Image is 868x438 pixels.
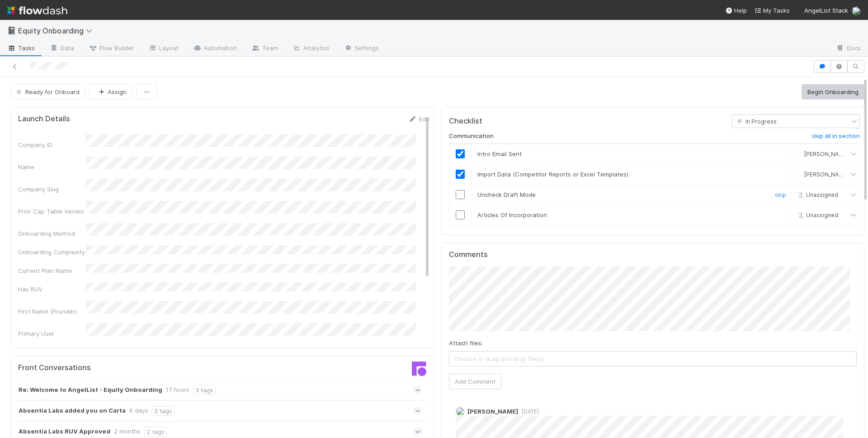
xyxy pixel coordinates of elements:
[18,248,86,257] div: Onboarding Complexity
[804,7,848,14] span: AngelList Stack
[89,84,132,100] button: Assign
[812,133,860,140] h6: skip all in section
[477,171,628,178] span: Import Data (Competitor Reports or Excel Templates)
[193,385,216,395] div: 3 tags
[796,150,803,157] img: avatar_55035ea6-c43a-43cd-b0ad-a82770e0f712.png
[7,3,67,18] img: logo-inverted-e16ddd16eac7371096b0.svg
[141,42,186,56] a: Layout
[725,6,747,15] div: Help
[804,171,849,177] span: [PERSON_NAME]
[775,191,786,198] a: skip
[812,133,860,143] a: skip all in section
[18,26,97,35] span: Equity Onboarding
[735,118,777,125] span: In Progress
[129,406,148,416] div: 6 days
[166,385,189,395] div: 17 hours
[18,114,70,124] h5: Launch Details
[754,6,790,15] a: My Tasks
[802,84,864,100] button: Begin Onboarding
[18,329,86,338] div: Primary User
[89,43,134,52] span: Flow Builder
[19,406,126,416] strong: Absentia Labs added you on Carta
[456,407,465,416] img: avatar_f7e8da81-2524-4afc-98eb-81d7e1ad7f54.png
[754,7,790,14] span: My Tasks
[244,42,285,56] a: Team
[18,363,215,372] h5: Front Conversations
[19,385,162,395] strong: Re: Welcome to AngelList - Equity Onboarding
[449,133,494,140] h6: Communication
[7,27,16,34] span: 📓
[114,427,141,437] div: 2 months
[18,140,86,149] div: Company ID
[152,406,175,416] div: 3 tags
[14,88,80,95] span: Ready for Onboard
[7,43,35,52] span: Tasks
[829,42,868,56] a: Docs
[795,191,838,198] span: Unassigned
[285,42,337,56] a: Analytics
[477,211,547,219] span: Articles Of Incorporation
[412,362,426,376] img: front-logo-b4b721b83371efbadf0a.svg
[18,307,86,316] div: First Name (Founder)
[449,117,482,126] h5: Checklist
[477,150,522,157] span: Intro Email Sent
[19,427,110,437] strong: Absentia Labs RUV Approved
[18,285,86,294] div: Has RUV
[81,42,141,56] a: Flow Builder
[18,162,86,171] div: Name
[518,408,539,415] span: [DATE]
[144,427,167,437] div: 2 tags
[796,171,803,178] img: avatar_55035ea6-c43a-43cd-b0ad-a82770e0f712.png
[449,250,857,259] h5: Comments
[42,42,81,56] a: Data
[18,185,86,194] div: Company Slug
[795,211,838,218] span: Unassigned
[449,352,857,366] span: Choose or drag and drop file(s)
[467,408,518,415] span: [PERSON_NAME]
[449,338,483,348] label: Attach files:
[804,150,849,157] span: [PERSON_NAME]
[449,374,501,389] button: Add Comment
[18,207,86,216] div: Prior Cap Table Vendor
[18,229,86,238] div: Onboarding Method
[10,84,85,100] button: Ready for Onboard
[408,115,429,123] a: Edit
[186,42,244,56] a: Automation
[477,191,536,198] span: Uncheck Draft Mode
[337,42,386,56] a: Settings
[852,6,861,15] img: avatar_55035ea6-c43a-43cd-b0ad-a82770e0f712.png
[18,266,86,275] div: Current Plan Name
